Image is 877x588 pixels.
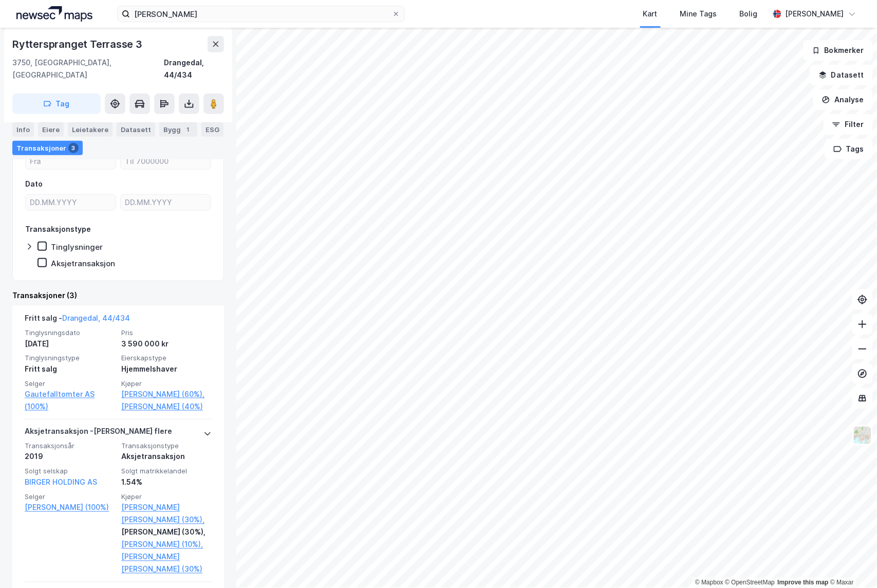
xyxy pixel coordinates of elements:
img: Z [853,426,872,445]
div: [PERSON_NAME] (30%), [121,526,212,539]
span: Solgt selskap [25,467,115,476]
div: Aksjetransaksjon [51,259,115,268]
div: [PERSON_NAME] [786,8,844,20]
a: [PERSON_NAME] (60%), [121,388,212,400]
div: 1 [183,124,193,135]
div: Datasett [117,122,155,137]
img: logo.a4113a55bc3d86da70a041830d287a7e.svg [16,6,92,22]
div: Kontrollprogram for chat [826,539,877,588]
div: Transaksjoner [12,141,83,155]
div: Dato [25,178,43,190]
div: Transaksjoner (3) [12,289,224,302]
span: Solgt matrikkelandel [121,467,212,476]
input: Søk på adresse, matrikkel, gårdeiere, leietakere eller personer [130,6,392,22]
div: Transaksjonstype [25,223,91,235]
div: Aksjetransaksjon [121,451,212,463]
a: Gautefalltomter AS (100%) [25,388,115,413]
a: [PERSON_NAME] (40%) [121,400,212,413]
a: Mapbox [695,579,723,586]
div: Leietakere [68,122,113,137]
button: Datasett [810,65,873,85]
span: Tinglysningstype [25,354,115,362]
div: 3 590 000 kr [121,338,212,350]
button: Tag [12,94,101,114]
div: Bygg [159,122,197,137]
div: Rytterspranget Terrasse 3 [12,36,144,52]
div: [DATE] [25,338,115,350]
input: DD.MM.YYYY [121,195,211,210]
div: Mine Tags [680,8,717,20]
div: Aksjetransaksjon - [PERSON_NAME] flere [25,426,172,442]
button: Bokmerker [804,40,873,61]
div: Bolig [740,8,758,20]
div: Hjemmelshaver [121,363,212,375]
div: 2019 [25,451,115,463]
input: Til 7000000 [121,154,211,169]
iframe: Chat Widget [826,539,877,588]
span: Transaksjonsår [25,442,115,451]
div: Info [12,122,34,137]
a: [PERSON_NAME] [PERSON_NAME] (30%) [121,551,212,576]
div: 1.54% [121,476,212,489]
div: Eiere [38,122,64,137]
span: Selger [25,379,115,388]
button: Tags [825,139,873,159]
div: Fritt salg - [25,312,130,328]
a: [PERSON_NAME] [PERSON_NAME] (30%), [121,502,212,526]
input: Fra [26,154,116,169]
span: Kjøper [121,379,212,388]
div: ESG [201,122,223,137]
a: [PERSON_NAME] (100%) [25,502,115,514]
div: Kart [643,8,658,20]
div: 3750, [GEOGRAPHIC_DATA], [GEOGRAPHIC_DATA] [12,57,164,81]
span: Pris [121,328,212,337]
button: Filter [824,114,873,135]
div: Fritt salg [25,363,115,375]
span: Kjøper [121,493,212,502]
button: Analyse [813,89,873,110]
a: BIRGER HOLDING AS [25,478,97,487]
a: Improve this map [778,579,829,586]
div: 3 [68,143,79,153]
input: DD.MM.YYYY [26,195,116,210]
span: Selger [25,493,115,502]
a: [PERSON_NAME] (10%), [121,539,212,551]
div: Tinglysninger [51,242,103,252]
a: Drangedal, 44/434 [62,314,130,322]
div: Drangedal, 44/434 [164,57,224,81]
a: OpenStreetMap [725,579,775,586]
span: Transaksjonstype [121,442,212,451]
span: Eierskapstype [121,354,212,362]
span: Tinglysningsdato [25,328,115,337]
